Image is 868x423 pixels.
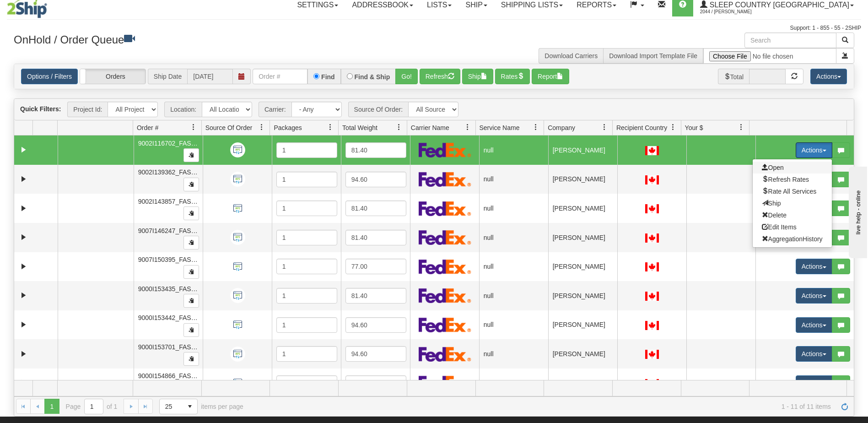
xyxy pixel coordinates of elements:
[707,1,849,9] span: Sleep Country [GEOGRAPHIC_DATA]
[548,123,575,132] span: Company
[165,402,177,411] span: 25
[85,399,103,414] input: Page 1
[259,102,291,117] span: Carrier:
[645,204,659,213] img: CA
[796,317,832,333] button: Actions
[159,399,243,414] span: items per page
[138,314,200,321] span: 9000I153442_FASUS
[762,188,817,195] span: Rate All Services
[230,259,245,274] img: API
[256,403,831,410] span: 1 - 11 of 11 items
[419,201,471,216] img: FedEx
[548,194,617,223] td: [PERSON_NAME]
[7,24,861,32] div: Support: 1 - 855 - 55 - 2SHIP
[645,146,659,155] img: CA
[796,288,832,304] button: Actions
[14,99,854,120] div: grid toolbar
[796,346,832,362] button: Actions
[183,294,199,308] button: Copy to clipboard
[44,399,59,413] span: Page 1
[548,252,617,282] td: [PERSON_NAME]
[762,235,823,243] span: AggregationHistory
[462,69,493,84] button: Ship
[137,123,158,132] span: Order #
[183,148,199,162] button: Copy to clipboard
[183,265,199,279] button: Copy to clipboard
[762,211,787,219] span: Delete
[645,175,659,184] img: CA
[419,230,471,245] img: FedEx
[837,399,852,413] a: Refresh
[480,123,520,132] span: Service Name
[609,52,697,60] a: Download Import Template File
[479,223,548,252] td: null
[138,372,200,380] span: 9000I154866_FASUS
[645,262,659,271] img: CA
[230,172,245,187] img: API
[762,223,797,231] span: Edit Items
[230,142,245,157] img: API
[762,176,809,183] span: Refresh Rates
[230,230,245,245] img: API
[253,69,307,84] input: Order #
[762,164,784,171] span: Open
[183,352,199,366] button: Copy to clipboard
[164,102,202,117] span: Location:
[355,74,390,80] label: Find & Ship
[548,310,617,340] td: [PERSON_NAME]
[395,69,418,84] button: Go!
[419,317,471,332] img: FedEx
[460,119,475,135] a: Carrier Name filter column settings
[183,206,199,220] button: Copy to clipboard
[744,33,836,48] input: Search
[548,339,617,369] td: [PERSON_NAME]
[18,203,29,214] a: Expand
[138,343,200,351] span: 9000I153701_FASUS
[67,102,108,117] span: Project Id:
[138,198,200,205] span: 9002I143857_FASUS
[138,140,200,147] span: 9002I116702_FASUS
[14,33,427,46] h3: OnHold / Order Queue
[810,69,847,84] button: Actions
[230,347,245,362] img: API
[548,223,617,252] td: [PERSON_NAME]
[274,123,302,132] span: Packages
[419,288,471,303] img: FedEx
[836,33,854,48] button: Search
[138,285,200,293] span: 9000I153435_FASUS
[18,144,29,156] a: Expand
[479,339,548,369] td: null
[18,377,29,389] a: Expand
[20,104,61,114] label: Quick Filters:
[411,123,449,132] span: Carrier Name
[753,162,832,174] a: Open
[733,119,749,135] a: Your $ filter column settings
[479,281,548,310] td: null
[665,119,681,135] a: Recipient Country filter column settings
[419,172,471,187] img: FedEx
[183,178,199,191] button: Copy to clipboard
[7,8,85,15] div: live help - online
[548,165,617,194] td: [PERSON_NAME]
[348,102,409,117] span: Source Of Order:
[645,292,659,301] img: CA
[532,69,569,84] button: Report
[479,252,548,282] td: null
[159,399,198,414] span: Page sizes drop down
[321,74,335,80] label: Find
[183,399,197,414] span: select
[18,290,29,301] a: Expand
[419,142,471,157] img: FedEx
[700,7,769,16] span: 2044 / [PERSON_NAME]
[616,123,667,132] span: Recipient Country
[419,375,471,390] img: FedEx
[183,236,199,249] button: Copy to clipboard
[342,123,377,132] span: Total Weight
[323,119,338,135] a: Packages filter column settings
[205,123,253,132] span: Source Of Order
[645,233,659,243] img: CA
[66,399,118,414] span: Page of 1
[796,259,832,274] button: Actions
[645,379,659,388] img: CA
[230,288,245,303] img: API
